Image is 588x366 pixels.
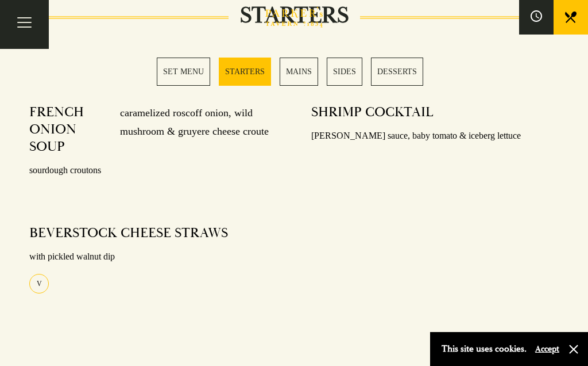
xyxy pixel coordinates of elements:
h4: FRENCH ONION SOUP [29,104,109,155]
button: Close and accept [568,344,579,355]
a: 5 / 5 [371,58,423,86]
p: caramelized roscoff onion, wild mushroom & gruyere cheese croute [109,104,277,155]
p: [PERSON_NAME] sauce, baby tomato & iceberg lettuce [311,128,559,144]
a: 3 / 5 [280,58,318,86]
p: This site uses cookies. [442,341,527,357]
p: sourdough croutons [29,162,277,179]
a: 2 / 5 [219,58,271,86]
h2: STARTERS [229,2,360,29]
p: with pickled walnut dip [29,249,277,265]
h4: BEVERSTOCK CHEESE STRAWS [29,224,228,242]
button: Accept [535,344,559,354]
a: 1 / 5 [157,58,210,86]
a: 4 / 5 [327,58,362,86]
div: V [29,274,49,293]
